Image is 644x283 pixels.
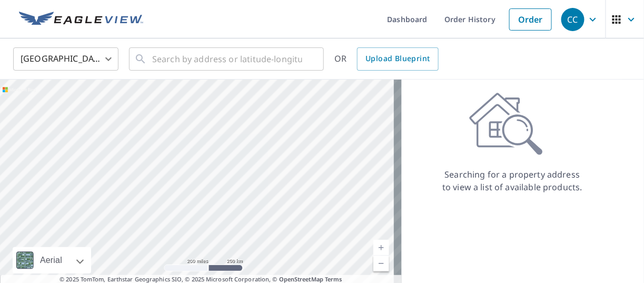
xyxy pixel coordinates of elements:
[373,240,389,256] a: Current Level 5, Zoom In
[365,52,430,65] span: Upload Blueprint
[279,275,323,283] a: OpenStreetMap
[561,8,584,31] div: CC
[334,47,439,71] div: OR
[325,275,342,283] a: Terms
[357,47,438,71] a: Upload Blueprint
[442,168,583,193] p: Searching for a property address to view a list of available products.
[152,44,302,74] input: Search by address or latitude-longitude
[19,12,143,27] img: EV Logo
[13,247,91,274] div: Aerial
[373,256,389,271] a: Current Level 5, Zoom Out
[37,247,65,274] div: Aerial
[509,8,552,31] a: Order
[13,44,118,74] div: [GEOGRAPHIC_DATA]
